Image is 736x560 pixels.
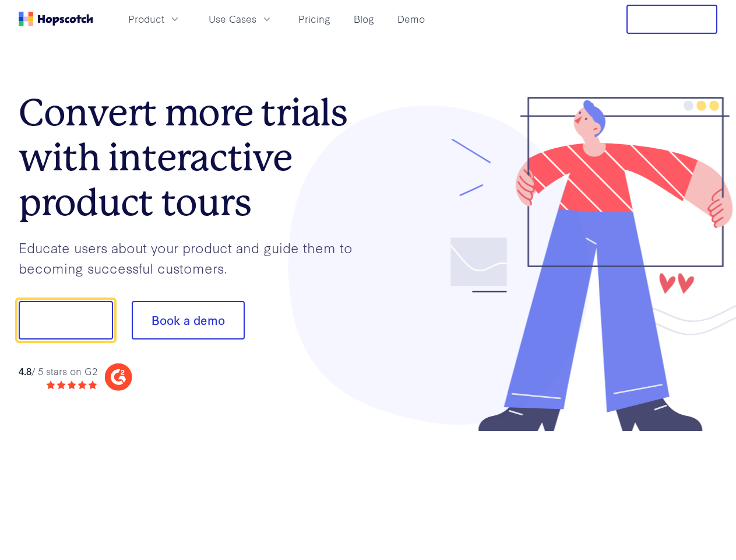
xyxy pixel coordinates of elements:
button: Book a demo [132,301,245,339]
span: Product [128,12,164,26]
p: Educate users about your product and guide them to becoming successful customers. [19,237,368,278]
h1: Convert more trials with interactive product tours [19,90,368,225]
button: Free Trial [626,5,717,34]
div: / 5 stars on G2 [19,364,97,379]
button: Show me! [19,301,113,339]
span: Use Cases [209,12,256,26]
a: Home [19,12,93,26]
button: Use Cases [202,9,280,29]
a: Demo [393,9,429,29]
strong: 4.8 [19,364,31,377]
a: Blog [349,9,379,29]
button: Product [121,9,188,29]
a: Pricing [294,9,335,29]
